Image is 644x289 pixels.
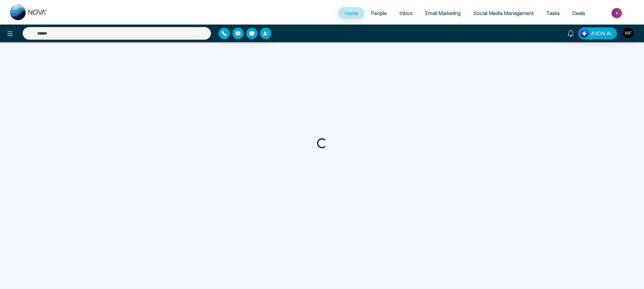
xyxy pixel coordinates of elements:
a: Home [338,7,364,19]
a: People [364,7,393,19]
img: Lead Flow [580,29,589,38]
span: AVON AI [591,30,612,37]
img: Market-place.gif [595,6,640,20]
span: People [371,10,387,16]
span: Tasks [546,10,560,16]
span: Email Marketing [425,10,461,16]
a: Social Media Management [467,7,540,19]
a: Email Marketing [419,7,467,19]
span: Inbox [399,10,413,16]
span: Social Media Management [473,10,534,16]
img: Nova CRM Logo [10,4,48,20]
img: User Avatar [623,28,634,38]
a: Tasks [540,7,566,19]
span: Deals [572,10,585,16]
button: AVON AI [578,27,617,39]
a: Deals [566,7,591,19]
span: Home [344,10,358,16]
a: Inbox [393,7,419,19]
